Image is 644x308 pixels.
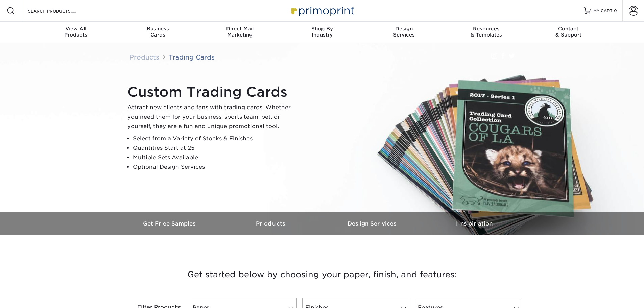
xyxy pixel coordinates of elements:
[363,26,445,32] span: Design
[117,22,199,43] a: BusinessCards
[127,84,296,100] h1: Custom Trading Cards
[35,22,117,43] a: View AllProducts
[281,26,363,38] div: Industry
[614,8,617,13] span: 0
[221,212,322,235] a: Products
[35,26,117,38] div: Products
[119,212,221,235] a: Get Free Samples
[322,212,424,235] a: Design Services
[129,53,159,61] a: Products
[169,53,215,61] a: Trading Cards
[221,220,322,227] h3: Products
[363,26,445,38] div: Services
[133,153,296,162] li: Multiple Sets Available
[199,22,281,43] a: Direct MailMarketing
[281,26,363,32] span: Shop By
[281,22,363,43] a: Shop ByIndustry
[527,26,610,38] div: & Support
[527,26,610,32] span: Contact
[424,212,525,235] a: Inspiration
[593,8,613,14] span: MY CART
[445,22,527,43] a: Resources& Templates
[363,22,445,43] a: DesignServices
[322,220,424,227] h3: Design Services
[445,26,527,38] div: & Templates
[127,103,296,131] p: Attract new clients and fans with trading cards. Whether you need them for your business, sports ...
[133,134,296,143] li: Select from a Variety of Stocks & Finishes
[117,26,199,32] span: Business
[288,3,356,18] img: Primoprint
[133,162,296,172] li: Optional Design Services
[35,26,117,32] span: View All
[445,26,527,32] span: Resources
[199,26,281,38] div: Marketing
[27,7,93,15] input: SEARCH PRODUCTS.....
[133,143,296,153] li: Quantities Start at 25
[527,22,610,43] a: Contact& Support
[124,259,520,290] h3: Get started below by choosing your paper, finish, and features:
[119,220,221,227] h3: Get Free Samples
[199,26,281,32] span: Direct Mail
[424,220,525,227] h3: Inspiration
[117,26,199,38] div: Cards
